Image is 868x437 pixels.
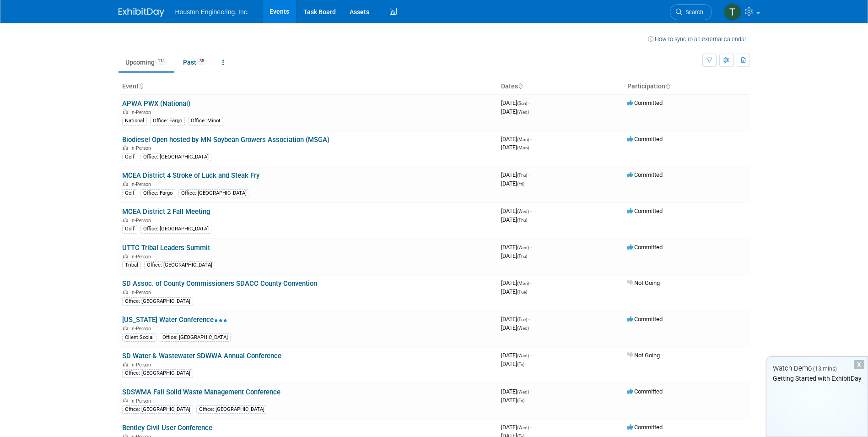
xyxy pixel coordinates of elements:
[122,352,281,360] a: SD Water & Wastewater SDWWA Annual Conference
[517,326,529,331] span: (Wed)
[130,181,154,187] span: In-Person
[670,4,712,20] a: Search
[144,261,215,269] div: Office: [GEOGRAPHIC_DATA]
[627,316,663,322] span: Committed
[501,352,532,359] span: [DATE]
[627,352,660,359] span: Not Going
[176,54,214,71] a: Past35
[517,101,527,106] span: (Sun)
[497,79,624,94] th: Dates
[178,189,249,197] div: Office: [GEOGRAPHIC_DATA]
[122,99,190,108] a: APWA PWX (National)
[123,290,128,294] img: In-Person Event
[501,279,532,286] span: [DATE]
[854,360,864,369] div: Dismiss
[130,362,154,368] span: In-Person
[528,171,530,178] span: -
[130,290,154,295] span: In-Person
[517,281,529,286] span: (Mon)
[517,254,527,259] span: (Thu)
[122,279,317,288] a: SD Assoc. of County Commissioners SDACC County Convention
[517,109,529,115] span: (Wed)
[140,225,211,233] div: Office: [GEOGRAPHIC_DATA]
[122,136,329,144] a: Biodiesel Open hosted by MN Soybean Growers Association (MSGA)
[130,145,154,151] span: In-Person
[682,9,703,16] span: Search
[501,361,524,367] span: [DATE]
[530,388,532,395] span: -
[627,388,663,395] span: Committed
[627,171,663,178] span: Committed
[150,117,185,125] div: Office: Fargo
[530,136,532,142] span: -
[197,58,207,65] span: 35
[501,144,529,151] span: [DATE]
[517,245,529,250] span: (Wed)
[122,153,137,161] div: Golf
[139,82,143,90] a: Sort by Event Name
[517,317,527,322] span: (Tue)
[140,189,175,197] div: Office: Fargo
[528,316,530,322] span: -
[627,208,663,214] span: Committed
[517,353,529,358] span: (Wed)
[122,333,156,342] div: Client Social
[122,244,210,252] a: UTTC Tribal Leaders Summit
[122,369,193,377] div: Office: [GEOGRAPHIC_DATA]
[517,290,527,295] span: (Tue)
[130,326,154,332] span: In-Person
[530,244,532,251] span: -
[528,99,530,106] span: -
[122,316,227,324] a: [US_STATE] Water Conference
[160,333,231,342] div: Office: [GEOGRAPHIC_DATA]
[517,137,529,142] span: (Mon)
[123,109,128,114] img: In-Person Event
[501,252,527,259] span: [DATE]
[123,181,128,186] img: In-Person Event
[123,145,128,150] img: In-Person Event
[119,79,497,94] th: Event
[130,398,154,404] span: In-Person
[517,145,529,150] span: (Mon)
[196,405,267,414] div: Office: [GEOGRAPHIC_DATA]
[119,54,174,71] a: Upcoming114
[501,397,524,404] span: [DATE]
[518,82,523,90] a: Sort by Start Date
[122,388,280,396] a: SDSWMA Fall Solid Waste Management Conference
[188,117,223,125] div: Office: Minot
[140,153,211,161] div: Office: [GEOGRAPHIC_DATA]
[517,173,527,178] span: (Thu)
[123,362,128,366] img: In-Person Event
[119,8,164,17] img: ExhibitDay
[501,388,532,395] span: [DATE]
[123,398,128,403] img: In-Person Event
[517,389,529,394] span: (Wed)
[517,209,529,214] span: (Wed)
[665,82,670,90] a: Sort by Participation Type
[501,424,532,431] span: [DATE]
[627,424,663,431] span: Committed
[501,316,530,322] span: [DATE]
[501,324,529,331] span: [DATE]
[122,117,147,125] div: National
[122,297,193,306] div: Office: [GEOGRAPHIC_DATA]
[501,288,527,295] span: [DATE]
[122,261,141,269] div: Tribal
[501,216,527,223] span: [DATE]
[627,99,663,106] span: Committed
[517,398,524,403] span: (Fri)
[627,279,660,286] span: Not Going
[175,8,249,16] span: Houston Engineering, Inc.
[122,208,210,216] a: MCEA District 2 Fall Meeting
[123,326,128,330] img: In-Person Event
[501,171,530,178] span: [DATE]
[648,36,750,43] a: How to sync to an external calendar...
[501,99,530,106] span: [DATE]
[501,136,532,142] span: [DATE]
[766,364,868,373] div: Watch Demo
[517,181,524,186] span: (Fri)
[627,244,663,251] span: Committed
[130,254,154,260] span: In-Person
[122,405,193,414] div: Office: [GEOGRAPHIC_DATA]
[766,374,868,383] div: Getting Started with ExhibitDay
